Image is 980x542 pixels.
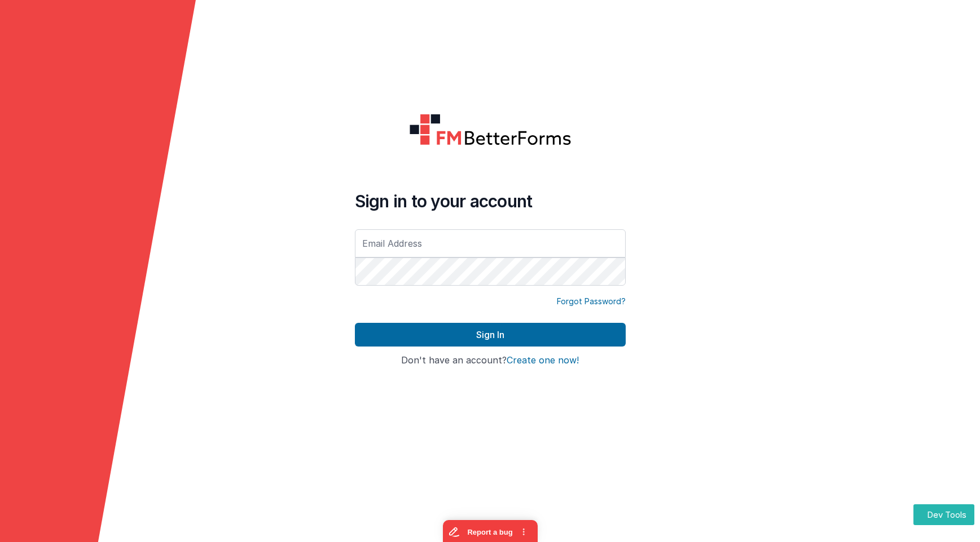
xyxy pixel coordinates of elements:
h4: Sign in to your account [355,191,626,211]
input: Email Address [355,229,626,257]
a: Forgot Password? [557,296,626,307]
button: Dev Tools [913,504,974,525]
h4: Don't have an account? [355,356,626,366]
button: Sign In [355,323,626,346]
button: Create one now! [507,356,579,366]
